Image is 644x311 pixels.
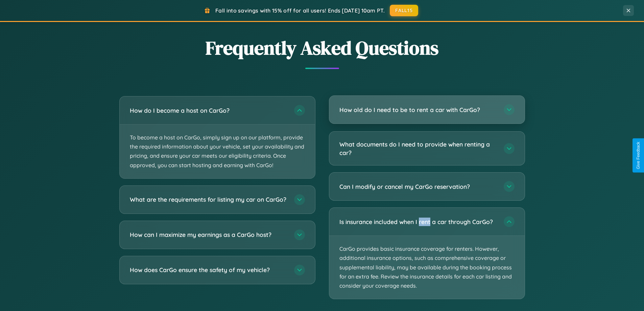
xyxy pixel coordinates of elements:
div: Give Feedback [636,142,641,169]
h3: Is insurance included when I rent a car through CarGo? [339,218,497,226]
h3: What documents do I need to provide when renting a car? [339,140,497,157]
p: CarGo provides basic insurance coverage for renters. However, additional insurance options, such ... [329,236,525,299]
h2: Frequently Asked Questions [119,35,525,61]
p: To become a host on CarGo, simply sign up on our platform, provide the required information about... [120,125,315,178]
h3: How do I become a host on CarGo? [130,106,287,115]
h3: How does CarGo ensure the safety of my vehicle? [130,266,287,274]
h3: Can I modify or cancel my CarGo reservation? [339,182,497,191]
span: Fall into savings with 15% off for all users! Ends [DATE] 10am PT. [215,7,385,14]
h3: How old do I need to be to rent a car with CarGo? [339,106,497,114]
h3: What are the requirements for listing my car on CarGo? [130,195,287,204]
h3: How can I maximize my earnings as a CarGo host? [130,230,287,239]
button: FALL15 [390,5,418,16]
